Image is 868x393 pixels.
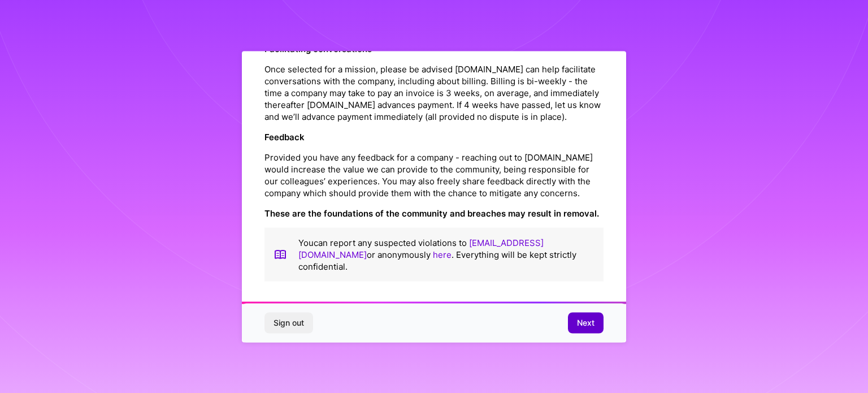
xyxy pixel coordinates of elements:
a: [EMAIL_ADDRESS][DOMAIN_NAME] [298,237,544,260]
button: Next [568,313,604,333]
strong: Feedback [264,131,305,142]
strong: These are the foundations of the community and breaches may result in removal. [264,208,599,218]
a: here [433,249,452,260]
span: Next [577,317,594,329]
p: Provided you have any feedback for a company - reaching out to [DOMAIN_NAME] would increase the v... [264,151,604,198]
p: Once selected for a mission, please be advised [DOMAIN_NAME] can help facilitate conversations wi... [264,63,604,122]
span: Sign out [274,317,304,329]
button: Sign out [264,313,313,333]
p: You can report any suspected violations to or anonymously . Everything will be kept strictly conf... [298,236,594,272]
img: book icon [274,236,287,272]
